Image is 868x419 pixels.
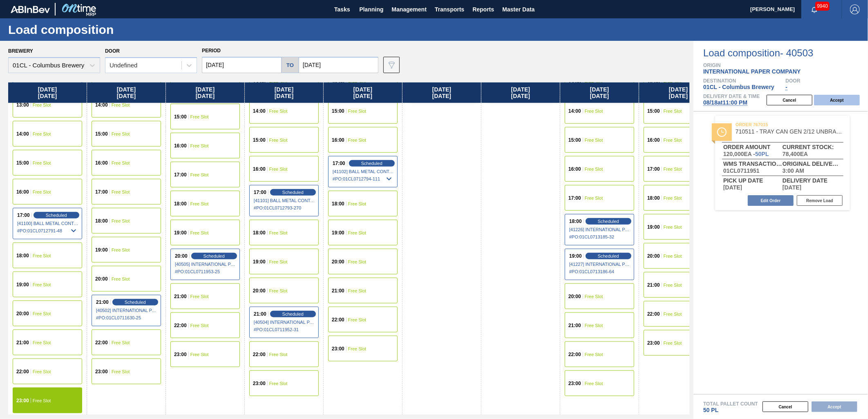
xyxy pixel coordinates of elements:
[96,313,157,323] span: # PO : 01CL0711630-25
[585,196,603,201] span: Free Slot
[190,172,209,177] span: Free Slot
[664,196,682,201] span: Free Slot
[332,201,345,206] span: 18:00
[647,138,660,143] span: 16:00
[112,218,130,223] span: Free Slot
[269,259,288,264] span: Free Slot
[112,131,130,136] span: Free Slot
[16,189,29,194] span: 16:00
[253,288,266,293] span: 20:00
[190,201,209,206] span: Free Slot
[95,103,108,107] span: 14:00
[11,6,50,13] img: TNhmsLtSVTkK8tSr43FrP2fwEKptu5GPRR3wAAAABJRU5ErkJggg==
[664,254,682,259] span: Free Slot
[282,312,304,316] span: Scheduled
[46,213,67,218] span: Scheduled
[202,57,282,73] input: mm/dd/yyyy
[95,131,108,136] span: 15:00
[95,340,108,345] span: 22:00
[175,267,236,276] span: # PO : 01CL0711953-25
[175,262,236,267] span: [40505] INTERNATIONAL PAPER COMPANY - 0008221785
[174,294,187,299] span: 21:00
[16,369,29,374] span: 22:00
[585,167,603,172] span: Free Slot
[254,203,315,213] span: # PO : 01CL0712793-270
[269,352,288,357] span: Free Slot
[359,4,383,14] span: Planning
[95,369,108,374] span: 23:00
[664,167,682,172] span: Free Slot
[33,311,51,316] span: Free Slot
[269,109,288,114] span: Free Slot
[703,78,786,83] span: Destination
[560,82,639,103] div: [DATE] [DATE]
[403,82,481,103] div: [DATE] [DATE]
[786,84,788,90] span: -
[253,259,266,264] span: 19:00
[703,63,868,68] span: Origin
[33,398,51,403] span: Free Slot
[245,82,323,103] div: [DATE] [DATE]
[254,320,315,325] span: [40504] INTERNATIONAL PAPER COMPANY - 0008221785
[33,253,51,258] span: Free Slot
[664,138,682,143] span: Free Slot
[348,230,367,235] span: Free Slot
[703,94,760,99] span: Delivery Date & Time
[333,161,345,166] span: 17:00
[282,190,304,195] span: Scheduled
[647,196,660,201] span: 18:00
[333,169,394,174] span: [41102] BALL METAL CONTAINER GROUP - 0008221649
[33,369,51,374] span: Free Slot
[664,225,682,230] span: Free Slot
[16,160,29,165] span: 15:00
[254,190,266,195] span: 17:00
[190,352,209,357] span: Free Slot
[253,109,266,114] span: 14:00
[763,401,808,412] button: Cancel
[569,232,631,242] span: # PO : 01CL0713185-32
[348,138,367,143] span: Free Slot
[174,352,187,357] span: 23:00
[639,82,718,103] div: [DATE] [DATE]
[647,283,660,288] span: 21:00
[814,95,860,105] button: Accept
[568,109,581,114] span: 14:00
[647,341,660,345] span: 23:00
[481,82,560,103] div: [DATE] [DATE]
[190,294,209,299] span: Free Slot
[568,196,581,201] span: 17:00
[568,323,581,328] span: 21:00
[202,48,221,53] span: Period
[8,25,153,34] h1: Load composition
[332,346,345,351] span: 23:00
[174,114,187,119] span: 15:00
[269,230,288,235] span: Free Slot
[333,4,351,14] span: Tasks
[585,294,603,299] span: Free Slot
[33,103,51,107] span: Free Slot
[96,300,109,305] span: 21:00
[253,167,266,172] span: 16:00
[332,317,345,322] span: 22:00
[17,226,78,236] span: # PO : 01CL0712791-48
[204,254,225,259] span: Scheduled
[105,48,120,54] label: Door
[664,283,682,288] span: Free Slot
[174,323,187,328] span: 22:00
[8,48,33,54] label: Brewery
[332,259,345,264] span: 20:00
[850,4,860,14] img: Logout
[33,282,51,287] span: Free Slot
[348,288,367,293] span: Free Slot
[190,230,209,235] span: Free Slot
[585,138,603,143] span: Free Slot
[598,219,619,224] span: Scheduled
[33,160,51,165] span: Free Slot
[112,369,130,374] span: Free Slot
[664,312,682,316] span: Free Slot
[112,340,130,345] span: Free Slot
[387,60,396,70] img: icon-filter-gray
[435,4,464,14] span: Transports
[391,4,427,14] span: Management
[348,109,367,114] span: Free Slot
